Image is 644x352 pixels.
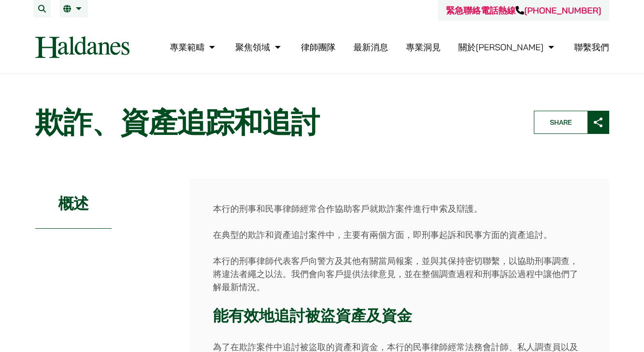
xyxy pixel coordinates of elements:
p: 本行的刑事和民事律師經常合作協助客戶就欺詐案件進行申索及辯護。 [213,202,586,215]
a: 專業範疇 [170,42,217,53]
a: 緊急聯絡電話熱線[PHONE_NUMBER] [446,5,601,16]
h1: 欺詐、資產追踪和追討 [35,105,517,140]
img: Logo of Haldanes [35,36,129,58]
a: 專業洞見 [406,42,441,53]
button: Share [534,111,609,134]
p: 在典型的欺詐和資產追討案件中，主要有兩個方面，即刑事起訴和民事方面的資產追討。 [213,228,586,241]
a: 聯繫我們 [574,42,609,53]
h2: 概述 [35,179,112,229]
p: 本行的刑事律師代表客戶向警方及其他有關當局報案，並與其保持密切聯繫，以協助刑事調查，將違法者繩之以法。我們會向客戶提供法律意見，並在整個調查過程和刑事訴訟過程中讓他們了解最新情況。 [213,254,586,293]
h3: 能有效地追討被盜資產及資金 [213,307,586,325]
a: 律師團隊 [301,42,336,53]
a: 繁 [63,5,84,13]
span: Share [534,111,587,133]
a: 聚焦領域 [235,42,283,53]
a: 關於何敦 [458,42,557,53]
a: 最新消息 [353,42,388,53]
